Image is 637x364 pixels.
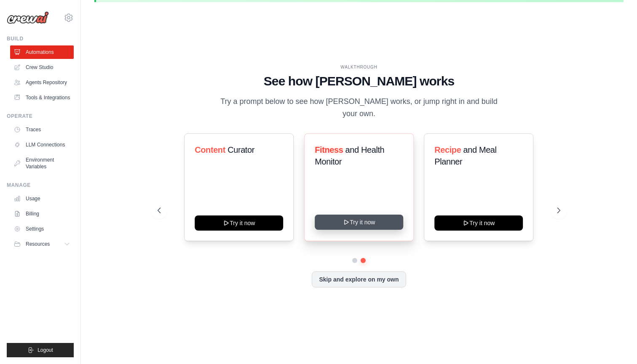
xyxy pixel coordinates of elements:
[595,324,637,364] iframe: Chat Widget
[312,271,406,287] button: Skip and explore on my own
[217,96,500,120] p: Try a prompt below to see how [PERSON_NAME] works, or jump right in and build your own.
[10,91,74,104] a: Tools & Integrations
[7,113,74,120] div: Operate
[434,215,523,231] button: Try it now
[434,145,496,166] span: and Meal Planner
[434,145,461,154] span: Recipe
[195,215,284,231] button: Try it now
[7,182,74,189] div: Manage
[10,192,74,205] a: Usage
[7,35,74,42] div: Build
[10,207,74,221] a: Billing
[315,215,403,230] button: Try it now
[315,145,343,154] span: Fitness
[10,76,74,89] a: Agents Repository
[10,237,74,251] button: Resources
[26,241,50,247] span: Resources
[7,343,74,357] button: Logout
[10,138,74,151] a: LLM Connections
[10,61,74,74] a: Crew Studio
[10,153,74,173] a: Environment Variables
[158,64,561,70] div: WALKTHROUGH
[315,145,384,166] span: and Health Monitor
[10,222,74,236] a: Settings
[158,74,561,89] h1: See how [PERSON_NAME] works
[228,145,255,154] span: Curator
[10,123,74,136] a: Traces
[195,145,226,154] span: Content
[37,347,53,353] span: Logout
[7,11,49,24] img: Logo
[10,45,74,59] a: Automations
